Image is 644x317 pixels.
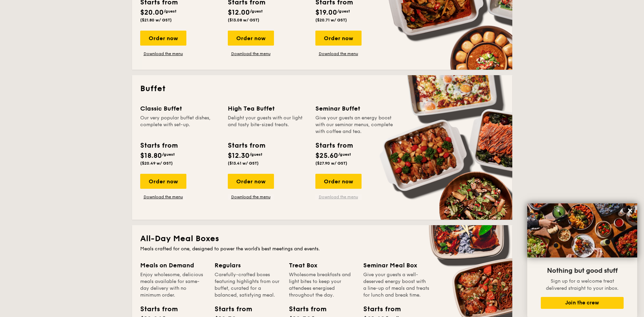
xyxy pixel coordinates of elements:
[546,278,619,291] span: Sign up for a welcome treat delivered straight to your inbox.
[315,115,395,135] div: Give your guests an energy boost with our seminar menus, complete with coffee and tea.
[228,140,265,151] div: Starts from
[215,271,281,299] div: Carefully-crafted boxes featuring highlights from our buffet, curated for a balanced, satisfying ...
[250,9,263,14] span: /guest
[228,174,274,189] div: Order now
[363,271,429,299] div: Give your guests a well-deserved energy boost with a line-up of meals and treats for lunch and br...
[338,152,351,157] span: /guest
[315,152,338,160] span: $25.60
[140,18,172,22] span: ($21.80 w/ GST)
[625,205,636,216] button: Close
[140,194,186,200] a: Download the menu
[140,246,504,252] div: Meals crafted for one, designed to power the world's best meetings and events.
[363,261,429,270] div: Seminar Meal Box
[547,267,618,275] span: Nothing but good stuff
[140,104,220,113] div: Classic Buffet
[315,9,337,17] span: $19.00
[228,115,307,135] div: Delight your guests with our light and tasty bite-sized treats.
[289,261,355,270] div: Treat Box
[228,18,259,22] span: ($13.08 w/ GST)
[228,51,274,56] a: Download the menu
[215,261,281,270] div: Regulars
[228,9,250,17] span: $12.00
[140,51,186,56] a: Download the menu
[140,161,173,166] span: ($20.49 w/ GST)
[289,304,319,314] div: Starts from
[140,9,164,17] span: $20.00
[164,9,177,14] span: /guest
[140,174,186,189] div: Order now
[250,152,262,157] span: /guest
[541,297,624,309] button: Join the crew
[140,83,504,94] h2: Buffet
[289,271,355,299] div: Wholesome breakfasts and light bites to keep your attendees energised throughout the day.
[228,104,307,113] div: High Tea Buffet
[315,140,352,151] div: Starts from
[140,271,206,299] div: Enjoy wholesome, delicious meals available for same-day delivery with no minimum order.
[140,304,171,314] div: Starts from
[315,194,362,200] a: Download the menu
[228,194,274,200] a: Download the menu
[315,31,362,46] div: Order now
[315,174,362,189] div: Order now
[140,233,504,244] h2: All-Day Meal Boxes
[337,9,350,14] span: /guest
[363,304,394,314] div: Starts from
[140,140,177,151] div: Starts from
[315,104,395,113] div: Seminar Buffet
[140,152,162,160] span: $18.80
[228,152,250,160] span: $12.30
[215,304,245,314] div: Starts from
[140,261,206,270] div: Meals on Demand
[228,31,274,46] div: Order now
[162,152,175,157] span: /guest
[315,51,362,56] a: Download the menu
[228,161,259,166] span: ($13.41 w/ GST)
[140,115,220,135] div: Our very popular buffet dishes, complete with set-up.
[140,31,186,46] div: Order now
[527,203,637,257] img: DSC07876-Edit02-Large.jpeg
[315,161,347,166] span: ($27.90 w/ GST)
[315,18,347,22] span: ($20.71 w/ GST)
